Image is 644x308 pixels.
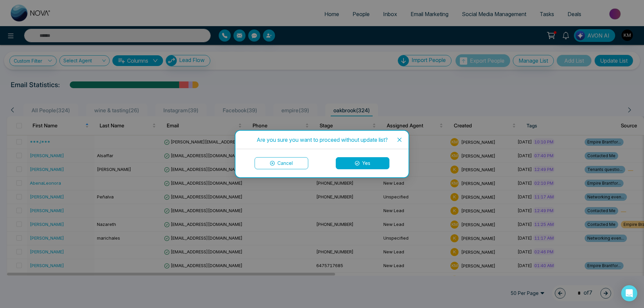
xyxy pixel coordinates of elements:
[336,157,389,169] button: Yes
[244,136,400,143] div: Are you sure you want to proceed without update list?
[621,285,637,301] div: Open Intercom Messenger
[255,157,308,169] button: Cancel
[397,137,402,142] span: close
[390,131,409,149] button: Close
